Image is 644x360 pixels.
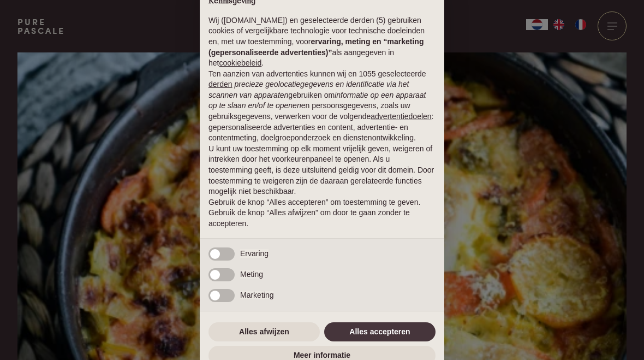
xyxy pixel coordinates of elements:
[208,37,424,57] strong: ervaring, meting en “marketing (gepersonaliseerde advertenties)”
[208,322,320,342] button: Alles afwijzen
[219,58,261,67] a: cookiebeleid
[208,197,436,229] p: Gebruik de knop “Alles accepteren” om toestemming te geven. Gebruik de knop “Alles afwijzen” om d...
[208,79,232,90] button: derden
[240,291,273,299] span: Marketing
[371,111,431,122] button: advertentiedoelen
[240,249,269,258] span: Ervaring
[324,322,436,342] button: Alles accepteren
[208,144,436,197] p: U kunt uw toestemming op elk moment vrijelijk geven, weigeren of intrekken door het voorkeurenpan...
[208,15,436,69] p: Wij ([DOMAIN_NAME]) en geselecteerde derden (5) gebruiken cookies of vergelijkbare technologie vo...
[208,80,409,99] em: precieze geolocatiegegevens en identificatie via het scannen van apparaten
[208,69,436,144] p: Ten aanzien van advertenties kunnen wij en 1055 geselecteerde gebruiken om en persoonsgegevens, z...
[208,91,426,110] em: informatie op een apparaat op te slaan en/of te openen
[240,270,263,279] span: Meting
